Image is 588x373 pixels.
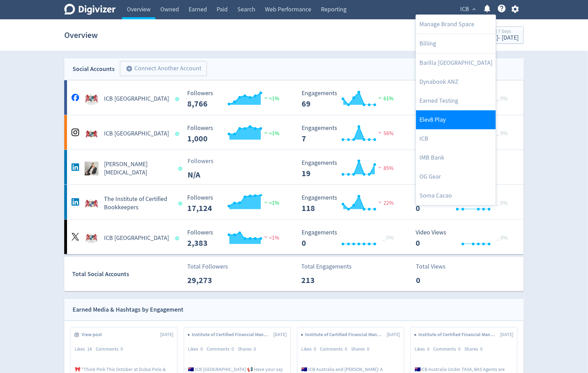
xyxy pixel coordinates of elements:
[416,110,496,129] a: Elev8 Play
[416,129,496,148] a: ICB
[416,186,496,205] a: Soma Cacao
[416,91,496,110] a: Earned Testing
[416,167,496,186] a: OG Gear
[416,72,496,91] a: Dynabook ANZ
[416,53,496,72] a: Barilla [GEOGRAPHIC_DATA]
[416,15,496,34] a: Manage Brand Space
[416,34,496,53] a: Billing
[416,148,496,167] a: IMB Bank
